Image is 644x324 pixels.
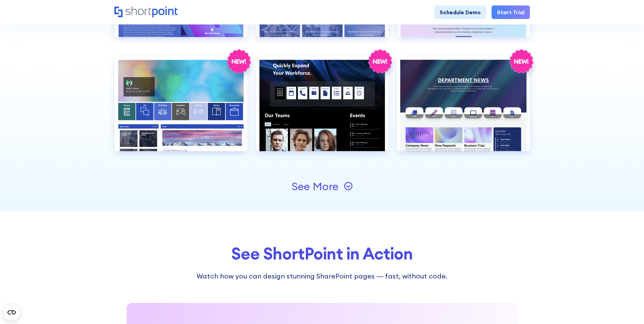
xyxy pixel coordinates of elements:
[114,245,530,263] div: See ShortPoint in Action
[434,5,486,19] a: Schedule Demo
[3,304,20,321] button: Open CMP widget
[189,271,455,281] div: Watch how you can design stunning SharePoint pages — fast, without code.
[397,56,530,162] a: HR 6
[114,56,247,162] a: HR 4
[256,56,389,162] a: HR 5
[114,6,178,18] a: Home
[292,181,338,192] div: See More
[492,5,530,19] a: Start Trial
[610,291,644,324] iframe: Chat Widget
